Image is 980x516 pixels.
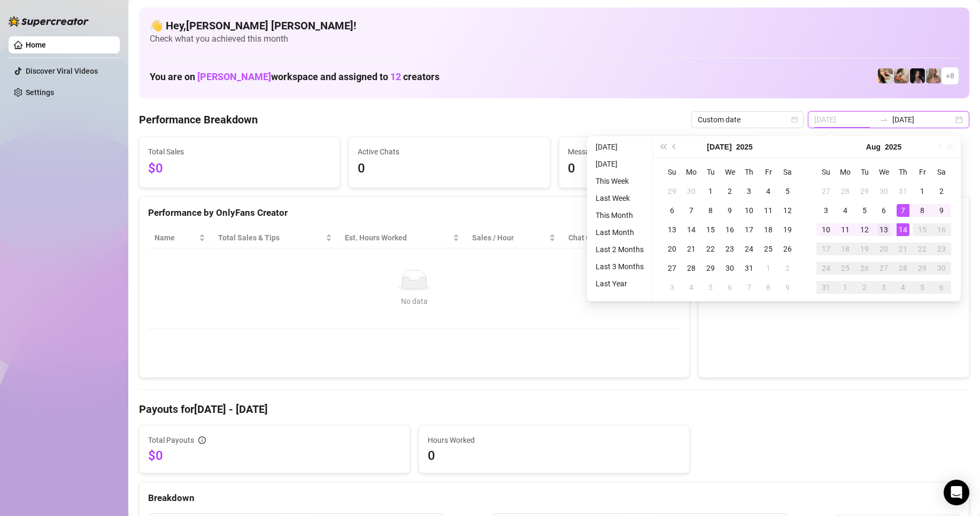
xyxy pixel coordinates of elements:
[855,201,874,220] td: 2025-08-05
[836,201,855,220] td: 2025-08-04
[720,220,739,239] td: 2025-07-16
[739,220,759,239] td: 2025-07-17
[685,185,698,198] div: 30
[855,278,874,297] td: 2025-09-02
[701,182,720,201] td: 2025-07-01
[682,182,701,201] td: 2025-06-30
[791,116,798,123] span: calendar
[701,220,720,239] td: 2025-07-15
[739,259,759,278] td: 2025-07-31
[150,33,959,45] span: Check what you achieved this month
[148,206,681,220] div: Performance by OnlyFans Creator
[781,243,794,255] div: 26
[9,16,89,27] img: logo-BBDzfeDw.svg
[897,262,909,275] div: 28
[893,220,913,239] td: 2025-08-14
[897,204,909,217] div: 7
[916,185,929,198] div: 1
[662,259,682,278] td: 2025-07-27
[897,185,909,198] div: 31
[916,243,929,255] div: 22
[701,239,720,259] td: 2025-07-22
[591,260,648,273] li: Last 3 Months
[701,162,720,182] th: Tu
[682,259,701,278] td: 2025-07-28
[743,185,755,198] div: 3
[591,243,648,256] li: Last 2 Months
[685,243,698,255] div: 21
[874,162,893,182] th: We
[935,243,948,255] div: 23
[858,243,871,255] div: 19
[568,159,751,179] span: 0
[778,259,797,278] td: 2025-08-02
[720,201,739,220] td: 2025-07-09
[839,223,852,236] div: 11
[155,232,197,244] span: Name
[935,204,948,217] div: 9
[762,243,775,255] div: 25
[836,220,855,239] td: 2025-08-11
[198,436,206,444] span: info-circle
[150,71,439,83] h1: You are on workspace and assigned to creators
[704,243,717,255] div: 22
[148,146,331,158] span: Total Sales
[879,115,888,124] span: swap-right
[739,182,759,201] td: 2025-07-03
[662,239,682,259] td: 2025-07-20
[739,162,759,182] th: Th
[739,201,759,220] td: 2025-07-10
[759,239,778,259] td: 2025-07-25
[816,278,836,297] td: 2025-08-31
[197,71,271,82] span: [PERSON_NAME]
[139,402,969,417] h4: Payouts for [DATE] - [DATE]
[935,262,948,275] div: 30
[762,262,775,275] div: 1
[701,259,720,278] td: 2025-07-29
[855,182,874,201] td: 2025-07-29
[892,114,953,126] input: End date
[723,262,736,275] div: 30
[778,239,797,259] td: 2025-07-26
[836,239,855,259] td: 2025-08-18
[759,182,778,201] td: 2025-07-04
[723,223,736,236] div: 16
[897,281,909,294] div: 4
[682,220,701,239] td: 2025-07-14
[836,278,855,297] td: 2025-09-01
[836,182,855,201] td: 2025-07-28
[781,185,794,198] div: 5
[778,162,797,182] th: Sa
[682,201,701,220] td: 2025-07-07
[662,162,682,182] th: Su
[874,182,893,201] td: 2025-07-30
[781,262,794,275] div: 2
[913,201,932,220] td: 2025-08-08
[685,281,698,294] div: 4
[820,204,832,217] div: 3
[877,223,890,236] div: 13
[877,185,890,198] div: 30
[913,220,932,239] td: 2025-08-15
[877,204,890,217] div: 6
[212,228,338,248] th: Total Sales & Tips
[723,243,736,255] div: 23
[858,281,871,294] div: 2
[874,201,893,220] td: 2025-08-06
[390,71,401,82] span: 12
[893,259,913,278] td: 2025-08-28
[874,278,893,297] td: 2025-09-03
[707,136,731,158] button: Choose a month
[704,223,717,236] div: 15
[816,220,836,239] td: 2025-08-10
[701,278,720,297] td: 2025-08-05
[345,232,451,244] div: Est. Hours Worked
[814,114,875,126] input: Start date
[877,243,890,255] div: 20
[935,281,948,294] div: 6
[893,182,913,201] td: 2025-07-31
[591,158,648,170] li: [DATE]
[877,281,890,294] div: 3
[743,204,755,217] div: 10
[562,228,681,248] th: Chat Conversion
